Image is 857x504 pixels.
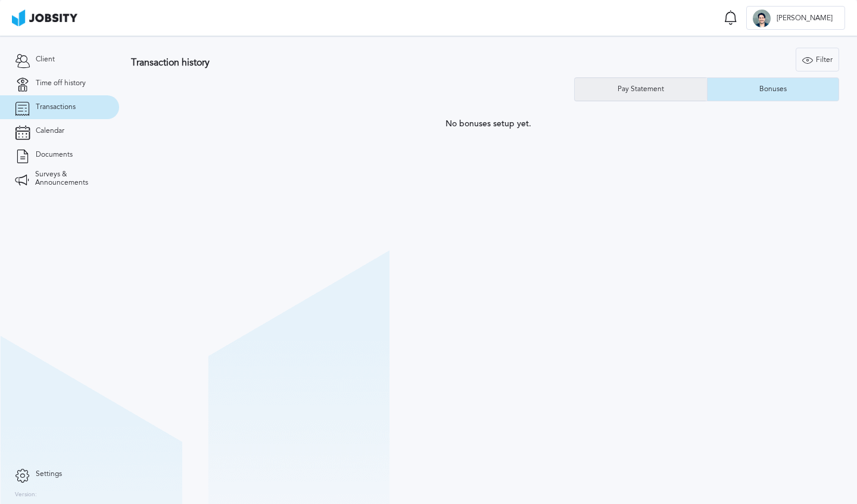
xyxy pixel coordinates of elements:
div: Pay Statement [612,85,670,94]
span: Transactions [36,103,76,111]
span: Time off history [36,79,86,88]
button: Bonuses [707,77,839,101]
h3: Transaction history [131,57,518,68]
span: [PERSON_NAME] [771,14,839,23]
span: Surveys & Announcements [35,170,104,187]
div: Filter [796,48,839,72]
button: B[PERSON_NAME] [746,6,845,30]
button: Filter [796,48,839,71]
span: Calendar [36,127,64,135]
span: Documents [36,151,73,159]
label: Version: [15,491,37,499]
div: Bonuses [753,85,793,94]
div: B [753,10,771,27]
span: Client [36,55,55,64]
button: Pay Statement [574,77,706,101]
img: ab4bad089aa723f57921c736e9817d99.png [12,10,77,26]
span: No bonuses setup yet. [445,119,531,129]
span: Settings [36,470,62,478]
